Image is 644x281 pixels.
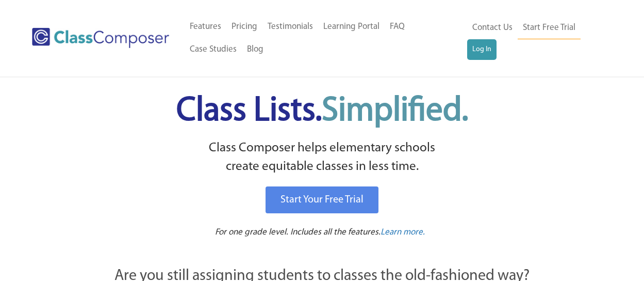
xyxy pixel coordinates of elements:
[467,39,497,60] a: Log In
[58,139,587,177] p: Class Composer helps elementary schools create equitable classes in less time.
[318,15,385,38] a: Learning Portal
[32,28,169,48] img: Class Composer
[262,15,318,38] a: Testimonials
[467,17,518,39] a: Contact Us
[185,15,226,38] a: Features
[185,15,467,61] nav: Header Menu
[215,228,381,237] span: For one grade level. Includes all the features.
[226,15,262,38] a: Pricing
[176,95,468,128] span: Class Lists.
[518,17,581,40] a: Start Free Trial
[322,95,468,128] span: Simplified.
[381,226,425,239] a: Learn more.
[385,15,410,38] a: FAQ
[266,186,378,213] a: Start Your Free Trial
[280,195,364,205] span: Start Your Free Trial
[185,38,242,61] a: Case Studies
[242,38,269,61] a: Blog
[381,228,425,237] span: Learn more.
[467,17,604,60] nav: Header Menu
